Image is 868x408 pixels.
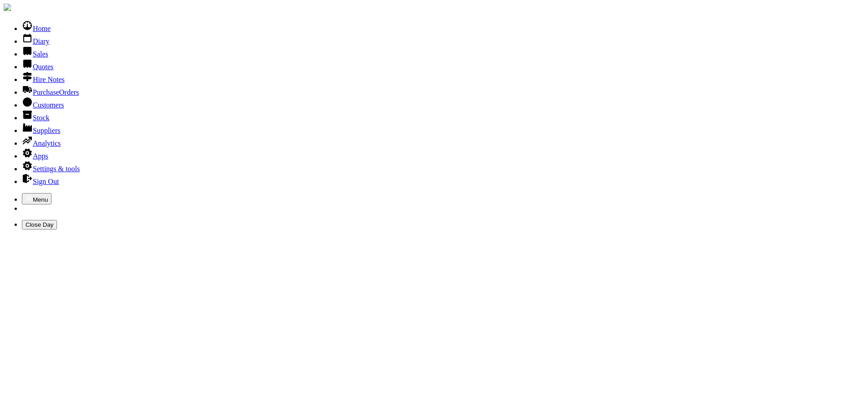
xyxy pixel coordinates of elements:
[22,178,59,185] a: Sign Out
[22,76,65,83] a: Hire Notes
[22,88,79,96] a: PurchaseOrders
[22,71,864,84] li: Hire Notes
[22,25,51,32] a: Home
[22,63,53,71] a: Quotes
[22,50,48,58] a: Sales
[22,220,57,229] button: Close Day
[22,46,864,58] li: Sales
[22,122,864,135] li: Suppliers
[22,127,60,134] a: Suppliers
[22,109,864,122] li: Stock
[22,37,49,45] a: Diary
[22,165,80,173] a: Settings & tools
[22,101,64,109] a: Customers
[22,152,48,160] a: Apps
[4,4,11,11] img: companylogo.jpg
[22,114,49,122] a: Stock
[22,193,51,204] button: Menu
[22,139,61,147] a: Analytics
